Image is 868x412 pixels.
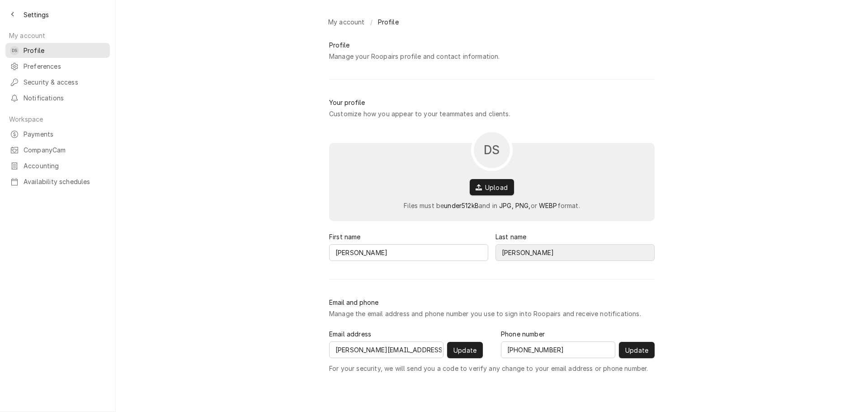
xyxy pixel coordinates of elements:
div: Customize how you appear to your teammates and clients. [329,109,510,118]
span: Update [452,346,478,355]
label: First name [329,232,361,242]
span: Accounting [24,161,105,170]
a: Payments [5,127,110,142]
div: Email and phone [329,298,378,307]
span: WEBP [539,202,557,209]
div: Manage the email address and phone number you use to sign into Roopairs and receive notifications. [329,309,641,318]
div: Profile [329,40,349,50]
a: CompanyCam [5,142,110,157]
span: Profile [378,17,399,27]
button: DS [471,129,513,171]
div: DS [10,46,19,55]
a: Preferences [5,59,110,74]
span: Settings [24,10,49,19]
span: For your security, we will send you a code to verify any change to your email address or phone nu... [329,364,648,373]
input: Email address [329,341,443,358]
button: Back to previous page [5,7,20,22]
span: JPG, PNG, [499,202,530,209]
span: Security & access [24,77,105,87]
span: Upload [483,183,509,192]
input: Last name [495,244,655,261]
div: Your profile [329,98,365,107]
span: Availability schedules [24,177,105,186]
label: Last name [495,232,526,242]
span: / [370,17,373,27]
span: Notifications [24,93,105,103]
span: Update [623,346,650,355]
button: Update [619,342,655,358]
label: Email address [329,329,371,339]
a: DSDavid Silvestre's AvatarProfile [5,43,110,58]
div: David Silvestre's Avatar [10,46,19,55]
span: under 512 kB [444,202,479,209]
a: Security & access [5,75,110,90]
a: Accounting [5,158,110,173]
input: Phone number [501,341,615,358]
a: Notifications [5,90,110,105]
span: Payments [24,129,105,139]
button: Update [447,342,483,358]
div: Files must be and in or format. [404,201,580,210]
input: First name [329,244,488,261]
span: Preferences [24,62,105,71]
span: Profile [24,46,105,55]
button: Upload [470,179,514,195]
span: CompanyCam [24,145,105,155]
label: Phone number [501,329,545,339]
a: Profile [374,14,402,29]
div: Manage your Roopairs profile and contact information. [329,52,500,61]
a: Availability schedules [5,174,110,189]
